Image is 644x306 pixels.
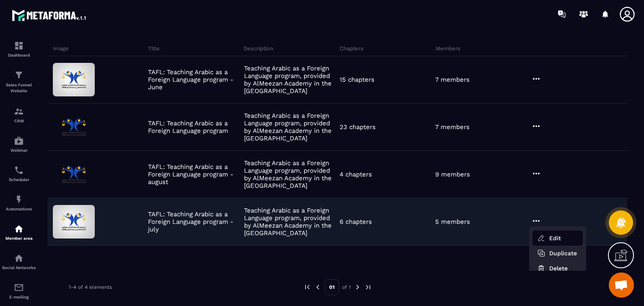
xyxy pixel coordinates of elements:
[244,112,335,142] p: Teaching Arabic as a Foreign Language program, provided by AlMeezan Academy in the [GEOGRAPHIC_DATA]
[148,210,239,233] p: TAFL: Teaching Arabic as a Foreign Language program - july
[244,65,335,95] p: Teaching Arabic as a Foreign Language program, provided by AlMeezan Academy in the [GEOGRAPHIC_DATA]
[53,110,95,144] img: formation-background
[53,158,95,191] img: formation-background
[244,45,338,52] h6: Description
[304,283,311,291] img: prev
[14,283,24,293] img: email
[314,283,322,291] img: prev
[2,188,36,218] a: automationsautomationsAutomations
[148,45,242,52] h6: Title
[14,106,24,117] img: formation
[14,70,24,80] img: formation
[2,53,36,57] p: Dashboard
[2,119,36,123] p: CRM
[436,45,530,52] h6: Members
[53,205,95,239] img: formation-background
[435,218,470,226] p: 5 members
[148,119,239,135] p: TAFL: Teaching Arabic as a Foreign Language program
[14,136,24,146] img: automations
[325,279,339,295] p: 01
[2,159,36,188] a: schedulerschedulerScheduler
[435,76,470,83] p: 7 members
[14,253,24,263] img: social-network
[148,68,239,91] p: TAFL: Teaching Arabic as a Foreign Language program - June
[435,123,470,131] p: 7 members
[2,265,36,270] p: Social Networks
[532,246,583,261] button: Duplicate
[342,284,351,290] p: of 1
[532,231,583,246] button: Edit
[354,283,361,291] img: next
[2,100,36,130] a: formationformationCRM
[340,171,372,178] p: 4 chapters
[53,63,95,96] img: formation-background
[340,123,376,131] p: 23 chapters
[609,272,634,298] div: Open chat
[14,41,24,51] img: formation
[340,218,372,226] p: 6 chapters
[14,224,24,234] img: automations
[2,295,36,299] p: E-mailing
[244,159,335,189] p: Teaching Arabic as a Foreign Language program, provided by AlMeezan Academy in the [GEOGRAPHIC_DATA]
[2,82,36,94] p: Sales Funnel Website
[12,8,87,23] img: logo
[2,130,36,159] a: automationsautomationsWebinar
[53,45,146,52] h6: Image
[2,64,36,100] a: formationformationSales Funnel Website
[148,163,239,186] p: TAFL: Teaching Arabic as a Foreign Language program - august
[364,283,372,291] img: next
[2,236,36,241] p: Member area
[14,165,24,175] img: scheduler
[2,218,36,247] a: automationsautomationsMember area
[435,171,470,178] p: 9 members
[340,45,434,52] h6: Chapters
[340,76,374,83] p: 15 chapters
[69,284,112,290] p: 1-4 of 4 elements
[244,207,335,237] p: Teaching Arabic as a Foreign Language program, provided by AlMeezan Academy in the [GEOGRAPHIC_DATA]
[14,194,24,205] img: automations
[2,276,36,306] a: emailemailE-mailing
[2,148,36,153] p: Webinar
[2,177,36,182] p: Scheduler
[2,247,36,276] a: social-networksocial-networkSocial Networks
[532,261,583,276] button: Delete
[2,207,36,211] p: Automations
[2,34,36,64] a: formationformationDashboard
